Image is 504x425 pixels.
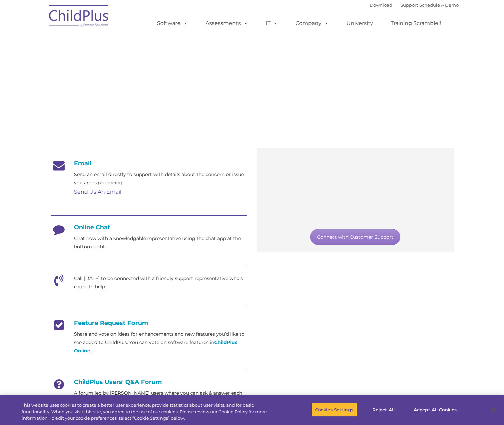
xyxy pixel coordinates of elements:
[150,17,195,30] a: Software
[46,0,112,34] img: ChildPlus by Procare Solutions
[51,378,247,386] h4: ChildPlus Users' Q&A Forum
[384,17,448,30] a: Training Scramble!!
[74,274,247,291] p: Call [DATE] to be connected with a friendly support representative who's eager to help.
[74,339,237,354] a: ChildPlus Online
[199,17,255,30] a: Assessments
[51,160,247,167] h4: Email
[419,2,459,8] a: Schedule A Demo
[370,2,459,8] font: |
[310,229,400,245] a: Connect with Customer Support
[51,319,247,327] h4: Feature Request Forum
[22,402,277,422] div: This website uses cookies to create a better user experience, provide statistics about user visit...
[289,17,335,30] a: Company
[74,189,121,195] a: Send Us An Email
[311,403,357,417] button: Cookies Settings
[340,17,380,30] a: University
[410,403,460,417] button: Accept All Cookies
[51,224,247,231] h4: Online Chat
[74,170,247,187] p: Send an email directly to support with details about the concern or issue you are experiencing.
[74,234,247,251] p: Chat now with a knowledgable representative using the chat app at the bottom right.
[363,403,404,417] button: Reject All
[74,330,247,355] p: Share and vote on ideas for enhancements and new features you’d like to see added to ChildPlus. Y...
[400,2,418,8] a: Support
[370,2,392,8] a: Download
[486,402,501,417] button: Close
[74,389,247,414] p: A forum led by [PERSON_NAME] users where you can ask & answer each other’s questions about the so...
[259,17,284,30] a: IT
